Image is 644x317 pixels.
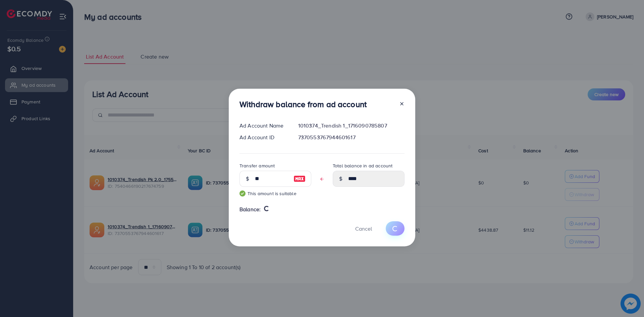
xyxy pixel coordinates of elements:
label: Transfer amount [239,162,275,169]
small: This amount is suitable [239,190,311,197]
img: guide [239,190,246,196]
div: 1010374_Trendish 1_1716090785807 [293,122,410,130]
h3: Withdraw balance from ad account [239,99,367,109]
div: Ad Account Name [234,122,293,130]
button: Cancel [347,221,380,236]
div: Ad Account ID [234,134,293,141]
span: Cancel [355,225,372,232]
img: image [293,175,306,183]
span: Balance: [239,206,261,213]
div: 7370553767944601617 [293,134,410,141]
label: Total balance in ad account [333,162,392,169]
